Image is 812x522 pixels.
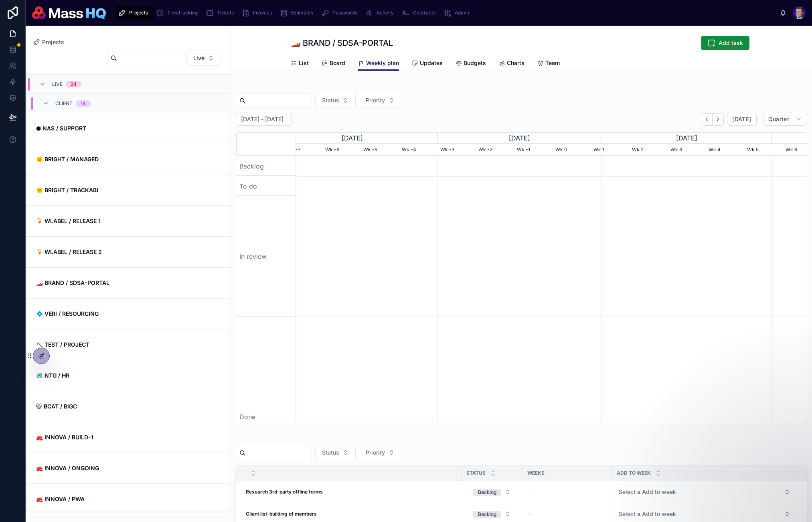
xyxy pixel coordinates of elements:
[619,510,676,518] span: Select a Add to week
[322,449,339,457] span: Status
[612,506,797,522] a: Select Button
[26,329,231,360] a: 🔨 TEST / PROJECT
[527,511,532,517] span: --
[26,453,231,484] a: 🚒 INNOVA / ONGOING
[186,51,221,66] button: Select Button
[629,144,667,156] div: Wk 2
[55,100,73,107] span: Client
[732,116,751,123] span: [DATE]
[412,56,443,72] a: Updates
[466,470,486,476] span: Status
[253,10,272,16] span: Invoices
[246,489,323,495] strong: Research 3rd-party offline forms
[26,391,231,422] a: 😺 BCAT / BIGC
[129,10,148,16] span: Projects
[590,144,629,156] div: Wk 1
[612,484,797,500] a: Select Button
[399,6,441,20] a: Contracts
[455,10,469,16] span: Admin
[527,489,607,495] a: --
[36,156,99,162] strong: 🌞 BRIGHT / MANAGED
[467,507,517,521] button: Select Button
[193,54,205,62] span: Live
[203,6,239,20] a: Tickets
[322,144,360,156] div: Wk -6
[36,125,86,132] strong: ⬢ NAS / SUPPORT
[359,445,401,460] button: Select Button
[52,81,63,87] span: LIVE
[36,465,99,471] strong: 🚒 INNOVA / ONGOING
[441,6,475,20] a: Admin
[246,511,317,517] strong: Client list-building of members
[36,341,89,348] strong: 🔨 TEST / PROJECT
[26,484,231,515] a: 🚒 INNOVA / PWA
[36,310,99,317] strong: 💠 VERI / RESOURCING
[366,96,385,104] span: Priority
[283,144,322,156] div: Wk -7
[236,156,296,176] div: Backlog
[413,10,435,16] span: Contracts
[399,144,437,156] div: Wk -4
[437,132,601,144] div: [DATE]
[36,496,85,502] strong: 🚒 INNOVA / PWA
[154,6,203,20] a: Timetracking
[466,506,518,522] a: Select Button
[115,6,154,20] a: Projects
[26,268,231,299] a: 🏎️ BRAND / SDSA-PORTAL
[466,484,518,500] a: Select Button
[36,372,69,379] strong: 🗺 NTG / HR
[26,237,231,268] a: 🍹 WLABEL / RELEASE 2
[366,59,399,67] span: Weekly plan
[246,511,457,517] a: Client list-building of members
[167,10,198,16] span: Timetracking
[552,144,591,156] div: Wk 0
[763,113,807,126] button: Quarter
[246,489,457,495] a: Research 3rd-party offline forms
[291,56,309,72] a: List
[26,299,231,329] a: 💠 VERI / RESOURCING
[322,96,339,104] span: Status
[612,485,797,499] button: Select Button
[26,175,231,206] a: 🌞 BRIGHT / TRACKABI
[437,144,476,156] div: Wk -3
[366,449,385,457] span: Priority
[299,59,309,67] span: List
[36,434,93,441] strong: 🚒 INNOVA / BUILD-1
[701,36,749,50] button: Add task
[26,360,231,391] a: 🗺 NTG / HR
[26,113,231,144] a: ⬢ NAS / SUPPORT
[363,6,399,20] a: Activity
[81,100,86,107] div: 14
[377,10,394,16] span: Activity
[358,56,399,71] a: Weekly plan
[36,217,101,224] strong: 🍹 WLABEL / RELEASE 1
[467,485,517,499] button: Select Button
[545,59,560,67] span: Team
[619,488,676,496] span: Select a Add to week
[291,37,393,49] h1: 🏎️ BRAND / SDSA-PORTAL
[499,56,524,72] a: Charts
[475,144,514,156] div: Wk -2
[464,59,486,67] span: Budgets
[236,176,296,196] div: To do
[330,59,345,67] span: Board
[478,511,496,518] div: Backlog
[36,403,77,410] strong: 😺 BCAT / BIGC
[236,196,296,317] div: In review
[26,144,231,175] a: 🌞 BRIGHT / MANAGED
[36,248,102,255] strong: 🍹 WLABEL / RELEASE 2
[705,144,744,156] div: Wk 4
[537,56,560,72] a: Team
[291,10,313,16] span: Estimates
[71,81,77,87] div: 24
[612,507,797,521] button: Select Button
[277,6,319,20] a: Estimates
[601,132,772,144] div: [DATE]
[667,144,706,156] div: Wk 3
[26,422,231,453] a: 🚒 INNOVA / BUILD-1
[26,206,231,237] a: 🍹 WLABEL / RELEASE 1
[36,187,98,193] strong: 🌞 BRIGHT / TRACKABI
[507,59,524,67] span: Charts
[236,317,296,517] div: Done
[727,113,756,126] button: [DATE]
